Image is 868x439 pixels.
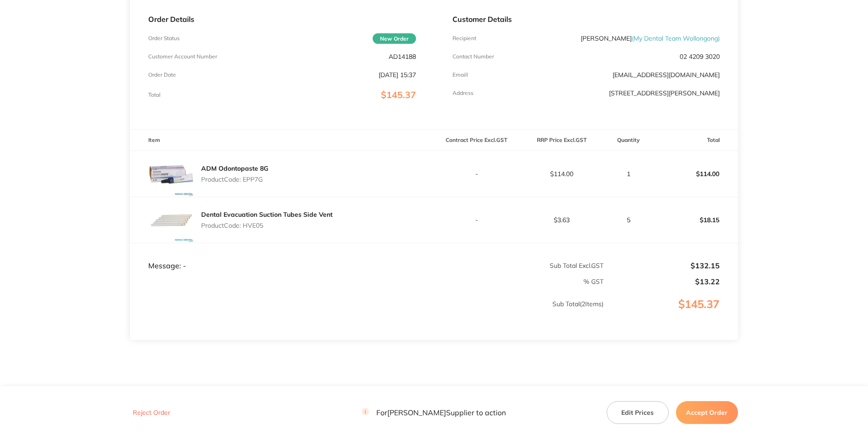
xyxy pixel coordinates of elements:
p: $132.15 [604,261,719,270]
p: 5 [604,216,652,224]
p: Address [452,90,473,96]
span: New Order [373,33,416,44]
th: Contract Price Excl. GST [434,130,519,151]
p: [STREET_ADDRESS][PERSON_NAME] [609,89,720,97]
p: [DATE] 15:37 [379,71,416,78]
p: 02 4209 3020 [680,53,720,60]
th: Total [653,130,738,151]
p: Product Code: EPP7G [201,176,268,183]
p: $18.15 [653,209,738,231]
span: $145.37 [381,89,416,100]
td: Message: - [130,243,434,270]
a: Dental Evacuation Suction Tubes Side Vent [201,210,333,219]
p: $3.63 [520,216,603,224]
p: Order Date [148,72,176,78]
p: Sub Total ( 2 Items) [130,300,603,326]
a: [EMAIL_ADDRESS][DOMAIN_NAME] [613,71,720,79]
button: Reject Order [130,409,173,417]
p: Contact Number [452,53,494,60]
p: % GST [130,278,603,285]
th: RRP Price Excl. GST [519,130,604,151]
p: 1 [604,170,652,178]
img: N3lyZGFtYw [148,151,194,197]
p: Sub Total Excl. GST [435,262,604,269]
p: - [435,216,519,224]
p: For [PERSON_NAME] Supplier to action [362,408,506,417]
p: $13.22 [604,277,719,286]
p: - [435,170,519,178]
p: AD14188 [389,53,416,60]
p: Customer Account Number [148,53,217,60]
p: $145.37 [604,298,737,329]
p: Order Status [148,35,180,42]
button: Edit Prices [607,401,669,424]
p: Emaill [452,72,468,78]
th: Item [130,130,434,151]
p: Total [148,92,161,98]
img: NzYzbTZiaw [148,197,194,243]
p: Order Details [148,15,416,23]
p: Recipient [452,35,476,42]
p: Customer Details [452,15,720,23]
p: Product Code: HVE05 [201,222,333,229]
th: Quantity [604,130,653,151]
p: [PERSON_NAME] [581,35,720,42]
span: ( My Dental Team Wollongong ) [632,34,720,42]
a: ADM Odontopaste 8G [201,164,268,172]
button: Accept Order [676,401,738,424]
p: $114.00 [653,163,738,185]
p: $114.00 [520,170,603,178]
